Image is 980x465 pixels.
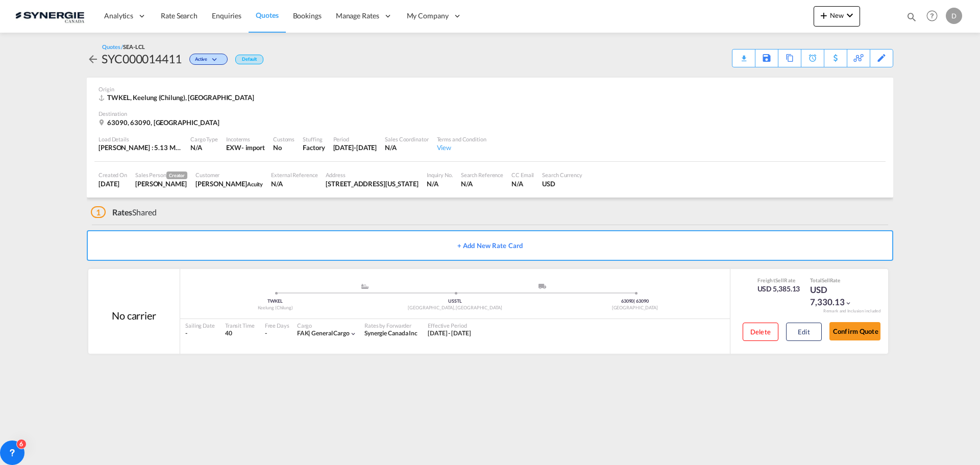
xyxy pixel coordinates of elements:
span: Bookings [293,11,322,20]
div: Delivery ModeService Type - [455,284,635,294]
div: Destination [99,110,881,117]
span: Active [195,56,210,66]
div: icon-arrow-left [87,51,102,67]
div: 63090, 63090, United States [99,118,222,127]
div: - [265,329,267,338]
div: Keelung (Chilung) [185,305,365,311]
div: USD 7,330.13 [810,284,861,308]
img: 1f56c880d42311ef80fc7dca854c8e59.png [15,5,84,28]
div: [GEOGRAPHIC_DATA] [545,305,725,311]
div: Sales Person [135,171,187,179]
div: Cargo Type [190,135,218,143]
div: USD 5,385.13 [757,284,800,294]
div: N/A [271,179,317,188]
button: Confirm Quote [829,322,880,340]
div: Rates by Forwarder [364,322,418,329]
span: Sell [775,277,784,283]
span: Enquiries [212,11,241,20]
span: | [633,298,635,304]
div: CC Email [511,171,534,179]
div: - [185,329,215,338]
md-icon: icon-magnify [906,11,917,22]
span: 63090 [621,298,635,304]
span: Manage Rates [336,11,379,21]
div: Shared [91,207,157,218]
span: 1 [91,206,106,218]
div: SYC000014411 [102,51,182,67]
div: N/A [461,179,503,188]
div: D [946,8,962,24]
div: Change Status Here [189,54,228,65]
div: Period [333,135,377,143]
span: Help [923,7,941,25]
md-icon: icon-chevron-down [350,330,357,337]
div: general cargo [297,329,350,338]
span: Synergie Canada Inc [364,329,418,337]
div: Effective Period [428,322,471,329]
md-icon: icon-arrow-left [87,53,99,65]
button: Delete [743,323,778,341]
span: My Company [407,11,449,21]
div: Address [326,171,418,179]
div: Incoterms [226,135,265,143]
div: Origin [99,85,881,93]
button: + Add New Rate Card [87,230,893,261]
div: Default [235,55,263,64]
span: Rate Search [161,11,198,20]
span: New [818,11,856,19]
div: Free Days [265,322,289,329]
div: [PERSON_NAME] : 5.13 MT | Volumetric Wt : 34.74 CBM | Chargeable Wt : 34.74 W/M [99,143,182,152]
div: Transit Time [225,322,255,329]
div: 40 [225,329,255,338]
md-icon: icon-chevron-down [845,300,852,307]
div: No [273,143,295,152]
div: Cargo [297,322,357,329]
img: road [538,284,546,289]
md-icon: icon-chevron-down [844,9,856,21]
div: Guilliot Desruisseaux [195,179,263,188]
div: Search Currency [542,171,582,179]
div: Load Details [99,135,182,143]
div: N/A [385,143,428,152]
div: Change Status Here [182,51,230,67]
md-icon: icon-download [738,51,750,59]
span: [DATE] - [DATE] [428,329,471,337]
div: Sailing Date [185,322,215,329]
div: Customer [195,171,263,179]
span: Quotes [256,11,278,19]
div: Remark and Inclusion included [816,308,888,314]
span: FAK [297,329,312,337]
span: | [308,329,310,337]
div: Freight Rate [757,277,800,284]
div: - import [241,143,265,152]
div: Daniel Dico [135,179,187,188]
div: TWKEL [185,298,365,305]
div: USD [542,179,582,188]
div: Search Reference [461,171,503,179]
div: USSTL [365,298,545,305]
div: N/A [190,143,218,152]
div: Factory Stuffing [303,143,325,152]
div: Quote PDF is not available at this time [738,50,750,59]
md-icon: assets/icons/custom/ship-fill.svg [359,284,371,289]
div: N/A [427,179,453,188]
div: Terms and Condition [437,135,486,143]
div: Stuffing [303,135,325,143]
md-icon: icon-plus 400-fg [818,9,830,21]
div: EXW [226,143,241,152]
div: Inquiry No. [427,171,453,179]
div: TWKEL, Keelung (Chilung), Europe [99,93,257,102]
span: Sell [822,277,830,283]
button: Edit [786,323,822,341]
span: Analytics [104,11,133,21]
div: Quotes /SEA-LCL [102,43,145,51]
div: [GEOGRAPHIC_DATA], [GEOGRAPHIC_DATA] [365,305,545,311]
div: 14 Sep 2025 [333,143,377,152]
div: View [437,143,486,152]
div: Sales Coordinator [385,135,428,143]
span: TWKEL, Keelung (Chilung), [GEOGRAPHIC_DATA] [107,93,254,102]
span: Acuity [247,181,263,187]
md-icon: icon-chevron-down [210,57,222,63]
div: No carrier [112,308,156,323]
